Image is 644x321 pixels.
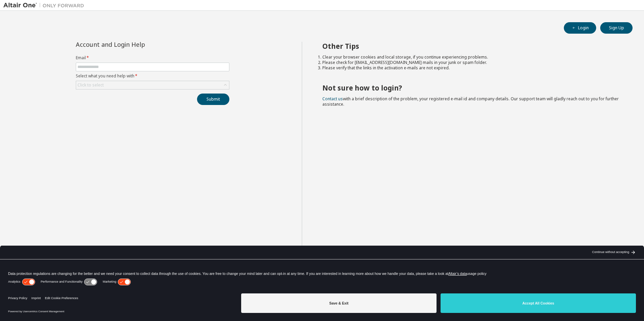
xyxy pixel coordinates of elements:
[322,83,621,92] h2: Not sure how to login?
[600,22,633,34] button: Sign Up
[322,42,621,50] h2: Other Tips
[564,22,596,34] button: Login
[77,82,104,88] div: Click to select
[322,96,619,107] span: with a brief description of the problem, your registered e-mail id and company details. Our suppo...
[76,81,229,89] div: Click to select
[322,65,621,71] li: Please verify that the links in the activation e-mails are not expired.
[322,55,621,60] li: Clear your browser cookies and local storage, if you continue experiencing problems.
[76,73,229,79] label: Select what you need help with
[322,96,343,102] a: Contact us
[197,94,229,105] button: Submit
[322,60,621,65] li: Please check for [EMAIL_ADDRESS][DOMAIN_NAME] mails in your junk or spam folder.
[76,55,229,61] label: Email
[3,2,88,9] img: Altair One
[76,42,199,47] div: Account and Login Help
